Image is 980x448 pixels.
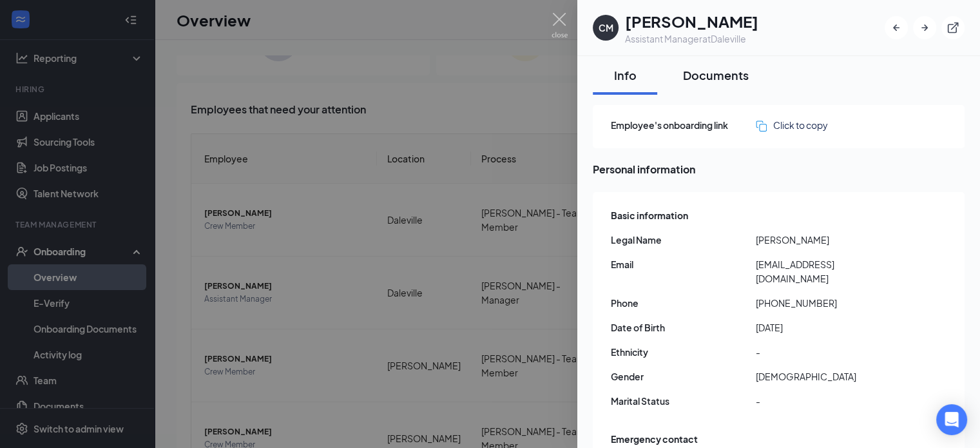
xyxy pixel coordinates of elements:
[611,369,756,384] span: Gender
[593,161,965,177] span: Personal information
[683,67,749,83] div: Documents
[611,233,756,247] span: Legal Name
[756,118,828,132] button: Click to copy
[606,67,644,83] div: Info
[611,118,756,132] span: Employee's onboarding link
[611,394,756,408] span: Marital Status
[918,21,931,34] svg: ArrowRight
[941,16,965,39] button: ExternalLink
[885,16,908,39] button: ArrowLeftNew
[611,320,756,335] span: Date of Birth
[599,21,613,34] div: CM
[611,296,756,310] span: Phone
[756,233,901,247] span: [PERSON_NAME]
[611,208,688,222] span: Basic information
[756,345,901,359] span: -
[611,257,756,271] span: Email
[625,32,758,45] div: Assistant Manager at Daleville
[756,320,901,335] span: [DATE]
[756,394,901,408] span: -
[890,21,903,34] svg: ArrowLeftNew
[936,404,967,435] div: Open Intercom Messenger
[913,16,936,39] button: ArrowRight
[756,369,901,384] span: [DEMOGRAPHIC_DATA]
[611,345,756,359] span: Ethnicity
[625,10,758,32] h1: [PERSON_NAME]
[611,432,698,446] span: Emergency contact
[756,121,767,131] img: click-to-copy.71757273a98fde459dfc.svg
[756,296,901,310] span: [PHONE_NUMBER]
[756,257,901,286] span: [EMAIL_ADDRESS][DOMAIN_NAME]
[946,21,959,34] svg: ExternalLink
